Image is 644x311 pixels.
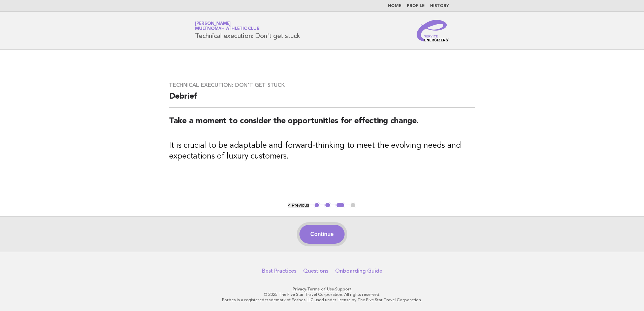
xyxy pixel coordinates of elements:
[335,202,345,209] button: 3
[288,203,309,208] button: < Previous
[262,268,296,274] a: Best Practices
[195,27,259,31] span: Multnomah Athletic Club
[293,287,306,291] a: Privacy
[307,287,334,291] a: Terms of Use
[116,286,528,292] p: · ·
[116,292,528,297] p: © 2025 The Five Star Travel Corporation. All rights reserved.
[299,225,344,244] button: Continue
[417,20,449,41] img: Service Energizers
[169,116,475,132] h2: Take a moment to consider the opportunities for effecting change.
[195,22,300,39] h1: Technical execution: Don't get stuck
[303,268,328,274] a: Questions
[407,4,425,8] a: Profile
[430,4,449,8] a: History
[388,4,401,8] a: Home
[314,202,320,209] button: 1
[335,287,352,291] a: Support
[116,297,528,303] p: Forbes is a registered trademark of Forbes LLC used under license by The Five Star Travel Corpora...
[169,91,475,108] h2: Debrief
[195,22,259,31] a: [PERSON_NAME]Multnomah Athletic Club
[324,202,331,209] button: 2
[335,268,382,274] a: Onboarding Guide
[169,82,475,89] h3: Technical execution: Don't get stuck
[169,140,475,162] h3: It is crucial to be adaptable and forward-thinking to meet the evolving needs and expectations of...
